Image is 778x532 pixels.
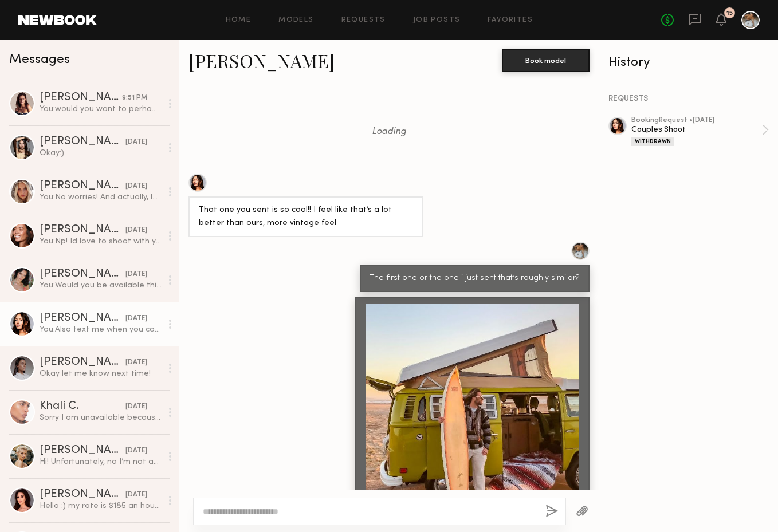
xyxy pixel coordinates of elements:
div: [PERSON_NAME] [40,224,125,236]
a: Requests [341,17,386,24]
div: [PERSON_NAME] [40,136,125,148]
div: Okay:) [40,148,162,159]
div: 15 [726,10,733,17]
div: [DATE] [125,225,147,236]
div: [DATE] [125,269,147,280]
div: [PERSON_NAME] [40,269,125,280]
div: You: Would you be available this week at all to shoot? :) [40,280,162,291]
div: [DATE] [125,137,147,148]
div: You: No worries! And actually, lmk if you have some availability during the week this week at all... [40,192,162,203]
div: Couples Shoot [631,124,762,135]
div: You: Np! Id love to shoot with you down the line so ill reach back out another time :) [40,236,162,247]
a: bookingRequest •[DATE]Couples ShootWithdrawn [631,117,769,146]
div: [DATE] [125,357,147,368]
div: You: Also text me when you can ! [PHONE_NUMBER] [40,324,162,335]
div: Khalí C. [40,401,125,412]
div: [DATE] [125,181,147,192]
div: 9:51 PM [122,93,147,104]
span: Loading [372,127,406,137]
div: [DATE] [125,313,147,324]
div: [PERSON_NAME] [40,180,125,192]
a: Book model [502,55,590,65]
div: REQUESTS [608,95,769,103]
span: Messages [9,53,70,66]
a: Favorites [488,17,533,24]
div: [PERSON_NAME] [40,313,125,324]
a: Job Posts [413,17,461,24]
a: [PERSON_NAME] [188,48,335,73]
div: [PERSON_NAME] [40,357,125,368]
div: Withdrawn [631,137,674,146]
div: Hello :) my rate is $185 an hour. Thank you though! [40,501,162,511]
div: Hi! Unfortunately, no I’m not available [DATE]! I’m so sorry. Please keep me in mind for future p... [40,456,162,467]
div: booking Request • [DATE] [631,117,762,124]
div: [PERSON_NAME] [40,445,125,456]
div: Okay let me know next time! [40,368,162,379]
div: [PERSON_NAME] [40,489,125,501]
div: [DATE] [125,401,147,412]
a: Home [226,17,252,24]
div: Sorry I am unavailable because I am out of town! [40,412,162,423]
div: [DATE] [125,490,147,501]
div: History [608,56,769,69]
button: Book model [502,49,590,72]
div: You: would you want to perhaps do [DATE]? :) i wanted to do a pool shoot with some kind of sheer ... [40,104,162,115]
a: Models [278,17,313,24]
div: [DATE] [125,446,147,456]
div: [PERSON_NAME] [40,92,122,104]
div: The first one or the one i just sent that’s roughly similar? [370,272,579,285]
div: That one you sent is so cool!! I feel like that’s a lot better than ours, more vintage feel [199,204,412,230]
